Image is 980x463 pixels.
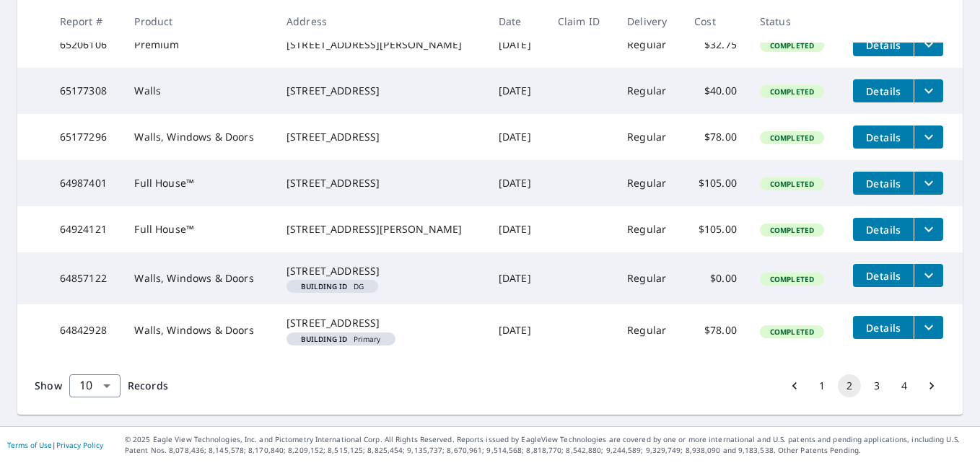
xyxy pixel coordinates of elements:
span: Details [862,321,905,335]
button: Go to previous page [783,374,806,397]
td: Full House™ [123,206,275,252]
p: | [7,441,103,449]
nav: pagination navigation [781,374,945,397]
td: Walls [123,68,275,114]
span: Completed [761,40,823,50]
button: filesDropdownBtn-64987401 [914,172,943,195]
div: [STREET_ADDRESS][PERSON_NAME] [286,222,476,237]
p: © 2025 Eagle View Technologies, Inc. and Pictometry International Corp. All Rights Reserved. Repo... [125,434,973,456]
span: Completed [761,225,823,235]
div: [STREET_ADDRESS] [286,264,476,278]
span: Show [35,379,62,392]
td: 64924121 [48,206,123,252]
div: [STREET_ADDRESS] [286,130,476,144]
span: Details [862,269,905,283]
td: [DATE] [487,304,546,356]
button: Go to next page [920,374,943,397]
td: Walls, Windows & Doors [123,252,275,304]
td: Regular [616,304,683,356]
td: Walls, Windows & Doors [123,304,275,356]
button: detailsBtn-65206106 [853,33,914,56]
td: $105.00 [683,160,748,206]
em: Building ID [301,283,348,290]
button: detailsBtn-65177308 [853,79,914,102]
span: Details [862,131,905,144]
button: Go to page 3 [865,374,888,397]
td: 65177308 [48,68,123,114]
button: filesDropdownBtn-64842928 [914,316,943,339]
a: Privacy Policy [56,440,103,450]
span: Details [862,177,905,190]
td: [DATE] [487,206,546,252]
div: 10 [69,366,121,406]
span: Completed [761,179,823,189]
td: 64857122 [48,252,123,304]
td: Regular [616,22,683,68]
div: [STREET_ADDRESS] [286,176,476,190]
button: Go to page 1 [810,374,834,397]
td: [DATE] [487,252,546,304]
td: 64987401 [48,160,123,206]
div: [STREET_ADDRESS] [286,84,476,98]
em: Building ID [301,335,348,343]
td: Premium [123,22,275,68]
button: detailsBtn-64842928 [853,316,914,339]
td: $0.00 [683,252,748,304]
button: filesDropdownBtn-65206106 [914,33,943,56]
button: filesDropdownBtn-64857122 [914,264,943,287]
td: Regular [616,160,683,206]
button: filesDropdownBtn-65177308 [914,79,943,102]
button: detailsBtn-64987401 [853,172,914,195]
span: Details [862,223,905,237]
button: detailsBtn-64857122 [853,264,914,287]
span: DG [292,283,372,290]
td: $78.00 [683,114,748,160]
span: Details [862,38,905,52]
button: detailsBtn-64924121 [853,218,914,241]
td: Walls, Windows & Doors [123,114,275,160]
td: $78.00 [683,304,748,356]
td: 64842928 [48,304,123,356]
td: [DATE] [487,68,546,114]
td: [DATE] [487,114,546,160]
td: Regular [616,114,683,160]
span: Completed [761,327,823,337]
td: 65206106 [48,22,123,68]
div: [STREET_ADDRESS] [286,316,476,330]
td: Full House™ [123,160,275,206]
span: Completed [761,133,823,143]
span: Completed [761,274,823,284]
div: [STREET_ADDRESS][PERSON_NAME] [286,38,476,52]
td: $40.00 [683,68,748,114]
td: Regular [616,206,683,252]
span: Completed [761,87,823,97]
button: filesDropdownBtn-64924121 [914,218,943,241]
td: Regular [616,68,683,114]
button: detailsBtn-65177296 [853,125,914,149]
td: $105.00 [683,206,748,252]
button: Go to page 4 [893,374,916,397]
button: page 2 [838,374,861,397]
td: [DATE] [487,22,546,68]
td: $32.75 [683,22,748,68]
button: filesDropdownBtn-65177296 [914,125,943,149]
td: Regular [616,252,683,304]
td: [DATE] [487,160,546,206]
span: Details [862,84,905,98]
span: Records [128,379,168,392]
span: Primary [292,335,390,343]
td: 65177296 [48,114,123,160]
div: Show 10 records [69,374,121,397]
a: Terms of Use [7,440,52,450]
